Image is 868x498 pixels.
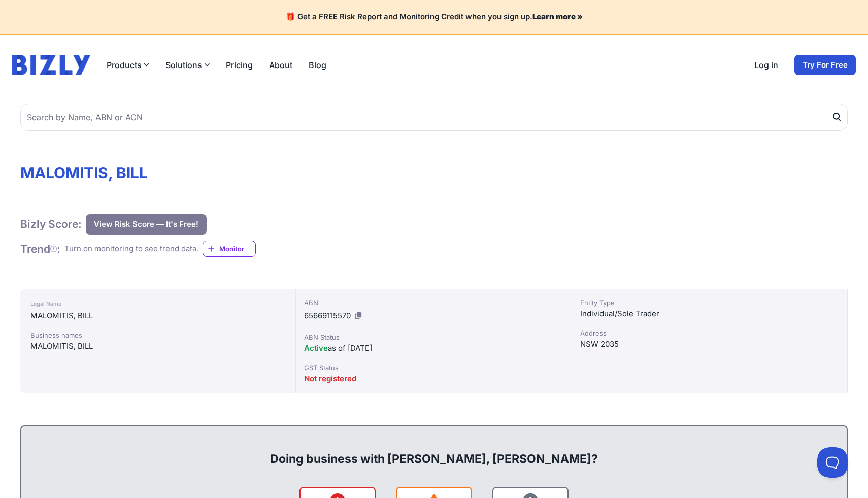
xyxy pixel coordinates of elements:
[817,447,848,478] iframe: Toggle Customer Support
[86,214,207,235] button: View Risk Score — It's Free!
[64,243,198,255] div: Turn on monitoring to see trend data.
[580,328,839,338] div: Address
[754,59,778,71] a: Log in
[226,59,253,71] a: Pricing
[580,338,839,350] div: NSW 2035
[304,362,563,373] div: GST Status
[20,242,60,256] h1: Trend :
[20,163,848,182] h1: MALOMITIS, BILL
[20,104,848,131] input: Search by Name, ABN or ACN
[304,297,563,308] div: ABN
[107,59,149,71] button: Products
[309,59,326,71] a: Blog
[30,297,285,310] div: Legal Name
[165,59,210,71] button: Solutions
[31,435,837,467] div: Doing business with [PERSON_NAME], [PERSON_NAME]?
[794,55,856,75] a: Try For Free
[304,374,356,383] span: Not registered
[304,332,563,342] div: ABN Status
[12,12,856,22] h4: 🎁 Get a FREE Risk Report and Monitoring Credit when you sign up.
[304,342,563,354] div: as of [DATE]
[269,59,292,71] a: About
[30,340,285,352] div: MALOMITIS, BILL
[30,330,285,340] div: Business names
[304,343,328,353] span: Active
[532,12,583,21] a: Learn more »
[203,241,256,257] a: Monitor
[20,217,82,231] h1: Bizly Score:
[580,308,839,320] div: Individual/Sole Trader
[30,310,285,322] div: MALOMITIS, BILL
[304,311,351,320] span: 65669115570
[219,244,255,254] span: Monitor
[580,297,839,308] div: Entity Type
